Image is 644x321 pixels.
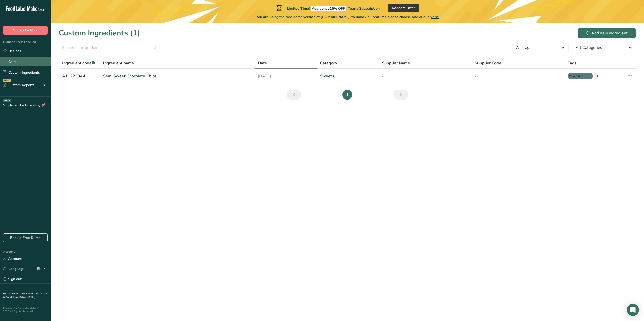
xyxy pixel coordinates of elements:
[62,60,95,66] span: Ingredient code
[430,15,439,19] span: plans
[37,266,48,272] div: EN
[3,307,48,313] div: Powered By FoodLabelMaker © 2025 All Rights Reserved
[569,74,587,78] span: Vegetarian
[258,60,267,66] span: Date
[320,60,337,66] span: Category
[13,28,38,33] span: Subscribe Now
[586,30,628,36] div: Add new ingredient
[392,5,415,11] span: Redeem Offer
[258,73,314,79] a: [DATE]
[594,73,599,79] div: +1
[348,6,380,11] span: Yearly Subscription
[62,73,97,79] a: A11223344
[3,82,34,88] div: Custom Reports
[627,304,639,316] div: Open Intercom Messenger
[3,233,48,242] a: Book a Free Demo
[320,73,376,79] a: Sweets
[256,14,439,20] span: You are using the free demo version of [DOMAIN_NAME], to unlock all features please choose one of...
[103,60,134,66] span: Ingredient name
[3,292,47,299] a: Terms & Conditions .
[287,90,301,100] a: Previous
[22,292,28,295] a: FAQ .
[393,90,408,100] a: Next
[28,292,40,295] a: About Us .
[3,79,11,82] div: NEW
[19,295,35,299] a: Privacy Policy
[59,43,160,53] input: Search for ingredient
[3,264,25,273] a: Language
[3,26,48,35] button: Subscribe Now
[568,60,577,66] span: Tags
[311,6,346,11] span: Additional 15% OFF
[382,60,410,66] span: Supplier Name
[3,99,11,102] div: BETA
[382,73,469,79] a: -
[475,60,501,66] span: Supplier Code
[388,4,419,12] button: Redeem Offer
[59,27,140,39] h1: Custom Ingredients (1)
[578,28,636,38] button: Add new ingredient
[3,292,21,295] a: Hire an Expert .
[475,73,562,79] a: -
[103,73,252,79] a: Semi Sweet Chocolate Chips
[275,5,380,11] div: Limited Time!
